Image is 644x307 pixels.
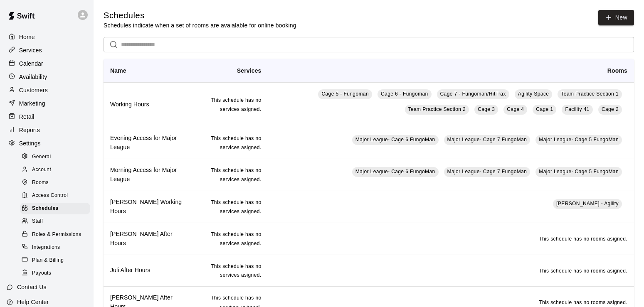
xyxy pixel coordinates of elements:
[110,67,126,74] b: Name
[7,44,87,56] a: Services
[211,135,261,150] span: This schedule has no services asigned.
[20,150,94,163] a: General
[32,204,59,213] span: Schedules
[562,105,592,115] a: Facility 41
[321,91,369,97] span: Cage 5 - Fungoman
[355,169,435,174] span: Major League- Cage 6 FungoMan
[7,57,87,70] a: Calendar
[32,256,64,265] span: Plan & Billing
[20,151,90,163] div: General
[19,73,47,81] p: Availability
[602,106,619,112] span: Cage 2
[20,268,90,279] div: Payouts
[474,105,498,115] a: Cage 3
[352,167,439,177] a: Major League- Cage 6 FungoMan
[110,100,183,109] h6: Working Hours
[535,167,622,177] a: Major League- Cage 5 FungoMan
[20,164,90,176] div: Account
[110,166,183,184] h6: Morning Access for Major League
[444,167,530,177] a: Major League- Cage 7 FungoMan
[110,134,183,152] h6: Evening Access for Major League
[408,106,466,112] span: Team Practice Section 2
[104,21,296,29] p: Schedules indicate when a set of rooms are avaialable for online booking
[378,89,432,99] a: Cage 6 - Fungoman
[110,230,183,248] h6: [PERSON_NAME] After Hours
[20,241,94,254] a: Integrations
[19,33,35,41] p: Home
[20,229,90,241] div: Roles & Permissions
[17,283,47,291] p: Contact Us
[440,91,506,97] span: Cage 7 - Fungoman/HitTrax
[539,137,619,142] span: Major League- Cage 5 FungoMan
[32,269,51,278] span: Payouts
[598,10,634,25] a: New
[110,198,183,216] h6: [PERSON_NAME] Working Hours
[211,231,261,246] span: This schedule has no services asigned.
[19,46,42,54] p: Services
[19,139,41,147] p: Settings
[507,106,524,112] span: Cage 4
[7,31,87,43] a: Home
[447,169,527,174] span: Major League- Cage 7 FungoMan
[381,91,428,97] span: Cage 6 - Fungoman
[19,99,45,108] p: Marketing
[20,202,94,215] a: Schedules
[20,177,94,189] a: Rooms
[607,67,627,74] b: Rooms
[405,105,469,115] a: Team Practice Section 2
[20,215,94,228] a: Staff
[211,167,261,182] span: This schedule has no services asigned.
[211,199,261,214] span: This schedule has no services asigned.
[533,105,556,115] a: Cage 1
[237,67,262,74] b: Services
[7,111,87,123] a: Retail
[444,135,530,145] a: Major League- Cage 7 FungoMan
[20,242,90,253] div: Integrations
[32,243,60,252] span: Integrations
[539,169,619,174] span: Major League- Cage 5 FungoMan
[598,105,622,115] a: Cage 2
[556,201,619,206] span: [PERSON_NAME] - Agility
[535,135,622,145] a: Major League- Cage 5 FungoMan
[558,89,622,99] a: Team Practice Section 1
[211,97,261,112] span: This schedule has no services asigned.
[318,89,372,99] a: Cage 5 - Fungoman
[7,137,87,150] a: Settings
[32,217,43,226] span: Staff
[20,203,90,214] div: Schedules
[447,137,527,142] span: Major League- Cage 7 FungoMan
[20,189,94,202] a: Access Control
[19,86,48,94] p: Customers
[32,231,81,239] span: Roles & Permissions
[19,59,43,68] p: Calendar
[19,126,40,134] p: Reports
[20,254,94,267] a: Plan & Billing
[20,216,90,227] div: Staff
[518,91,549,97] span: Agility Space
[110,266,183,275] h6: Juli After Hours
[7,97,87,110] a: Marketing
[32,166,51,174] span: Account
[7,84,87,96] div: Customers
[20,267,94,280] a: Payouts
[7,124,87,136] a: Reports
[20,163,94,176] a: Account
[539,300,627,305] span: This schedule has no rooms asigned.
[355,137,435,142] span: Major League- Cage 6 FungoMan
[565,106,589,112] span: Facility 41
[7,71,87,83] a: Availability
[553,199,622,209] a: [PERSON_NAME] - Agility
[20,228,94,241] a: Roles & Permissions
[32,153,51,161] span: General
[437,89,509,99] a: Cage 7 - Fungoman/HitTrax
[539,268,627,274] span: This schedule has no rooms asigned.
[561,91,619,97] span: Team Practice Section 1
[32,192,68,200] span: Access Control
